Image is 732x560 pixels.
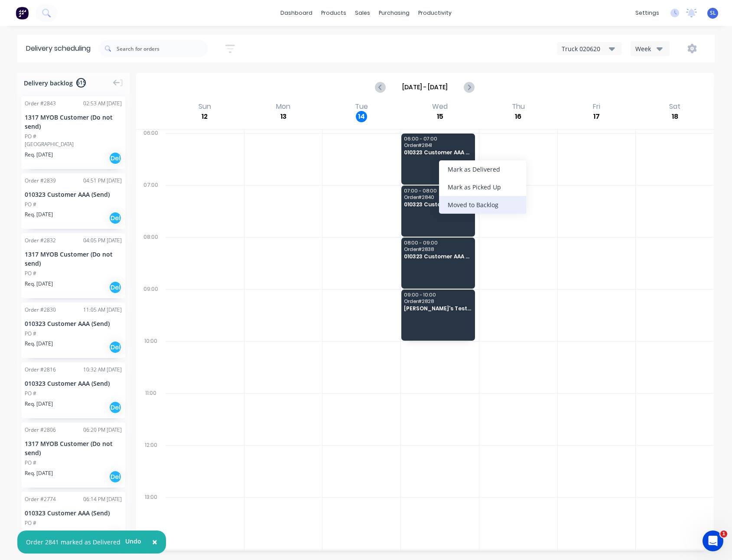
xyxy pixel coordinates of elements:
div: Del [109,212,122,225]
div: PO # [25,519,36,527]
span: Req. [DATE] [25,340,53,348]
span: 010323 Customer AAA (Send) [404,202,472,207]
div: 07:00 [136,180,166,232]
div: Del [109,152,122,165]
div: 13:00 [136,492,166,544]
span: 1 [720,531,727,537]
div: 11:00 [136,388,166,440]
span: 615 [76,78,86,88]
a: dashboard [276,7,317,20]
div: productivity [414,7,456,20]
div: 06:20 PM [DATE] [83,426,122,434]
div: 1317 MYOB Customer (Do not send) [25,439,122,457]
span: 06:00 - 07:00 [404,136,472,141]
span: Req. [DATE] [25,151,53,159]
div: Mon [273,102,293,111]
div: PO # [25,330,36,338]
div: Order 2841 marked as Delivered [26,537,120,547]
div: 06:00 [136,128,166,180]
div: 1317 MYOB Customer (Do not send) [25,250,122,268]
img: Factory [16,7,29,20]
span: 010323 Customer AAA (Send) [404,150,472,155]
div: 14 [356,111,367,122]
div: Order # 2832 [25,237,56,244]
div: 16 [513,111,524,122]
div: 10:00 [136,336,166,388]
div: Order # 2830 [25,306,56,314]
span: 010323 Customer AAA (Send) [404,254,472,259]
span: Order # 2828 [404,299,472,304]
span: 09:00 - 10:00 [404,292,472,297]
iframe: Intercom live chat [703,531,723,551]
div: Week [635,44,660,53]
div: 12:00 [136,440,166,492]
span: [PERSON_NAME]'s Test Customer [404,306,472,311]
div: Moved to Backlog [439,196,526,214]
div: Del [109,401,122,414]
div: 12 [199,111,210,122]
div: Del [109,470,122,483]
span: Req. [DATE] [25,469,53,477]
div: PO # [25,390,36,397]
div: 18 [669,111,680,122]
div: 02:53 AM [DATE] [83,100,122,107]
button: Week [631,41,670,56]
div: Truck 020620 [562,44,609,53]
div: 010323 Customer AAA (Send) [25,190,122,199]
div: Del [109,341,122,354]
div: Order # 2839 [25,177,56,185]
div: 010323 Customer AAA (Send) [25,319,122,328]
div: Del [109,281,122,294]
div: 04:51 PM [DATE] [83,177,122,185]
div: Order # 2816 [25,366,56,374]
div: 08:00 [136,232,166,284]
div: 010323 Customer AAA (Send) [25,379,122,388]
span: SL [710,9,716,17]
div: PO # [25,459,36,467]
div: Order # 2806 [25,426,56,434]
input: Search for orders [117,40,208,57]
span: 08:00 - 09:00 [404,240,472,245]
div: PO # [25,133,36,140]
div: Thu [509,102,527,111]
div: 06:14 PM [DATE] [83,495,122,503]
div: Mark as Picked Up [439,178,526,196]
div: products [317,7,351,20]
div: Sat [667,102,683,111]
div: Order # 2774 [25,495,56,503]
span: Req. [DATE] [25,529,53,537]
div: 010323 Customer AAA (Send) [25,508,122,518]
span: Delivery backlog [24,78,73,88]
span: Req. [DATE] [25,280,53,288]
div: PO # [25,270,36,277]
button: Close [143,532,166,553]
div: sales [351,7,374,20]
button: Truck 020620 [557,42,622,55]
div: Delivery scheduling [17,35,99,62]
span: Order # 2841 [404,143,472,148]
div: Sun [196,102,214,111]
span: Order # 2838 [404,247,472,252]
div: PO # [25,201,36,208]
div: purchasing [374,7,414,20]
div: 13 [278,111,289,122]
span: × [152,536,157,548]
div: Mark as Delivered [439,160,526,178]
div: Wed [429,102,450,111]
div: 15 [434,111,446,122]
div: Order # 2843 [25,100,56,107]
div: [GEOGRAPHIC_DATA] [25,140,122,148]
div: 10:32 AM [DATE] [83,366,122,374]
span: Req. [DATE] [25,400,53,408]
div: Tue [352,102,371,111]
button: Undo [120,535,146,548]
div: 17 [591,111,602,122]
div: 1317 MYOB Customer (Do not send) [25,113,122,131]
div: 04:05 PM [DATE] [83,237,122,244]
div: 09:00 [136,284,166,336]
div: 11:05 AM [DATE] [83,306,122,314]
div: Fri [590,102,603,111]
span: 07:00 - 08:00 [404,188,472,193]
span: Order # 2840 [404,195,472,200]
div: settings [631,7,664,20]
